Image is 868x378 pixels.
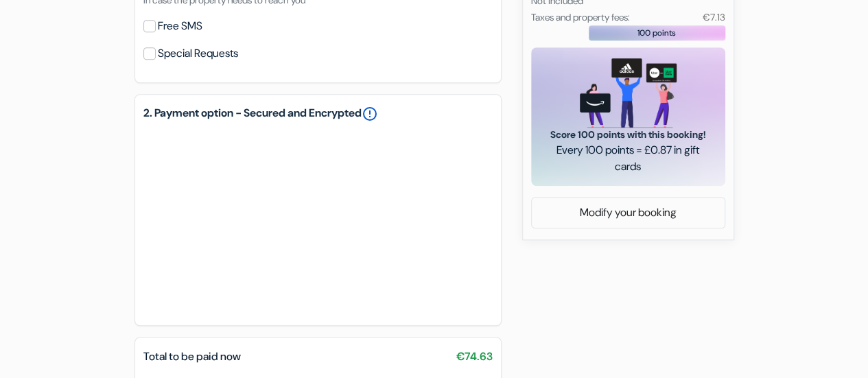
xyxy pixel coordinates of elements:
[548,142,709,175] span: Every 100 points = £0.87 in gift cards
[532,200,725,226] a: Modify your booking
[158,16,202,36] label: Free SMS
[143,349,241,364] span: Total to be paid now
[580,58,677,128] img: gift_card_hero_new.png
[143,106,493,122] h5: 2. Payment option - Secured and Encrypted
[456,349,493,365] span: €74.63
[362,106,378,122] a: error_outline
[531,11,630,23] small: Taxes and property fees:
[158,44,238,63] label: Special Requests
[702,11,725,23] small: €7.13
[637,27,676,39] span: 100 points
[548,128,709,142] span: Score 100 points with this booking!
[141,125,495,317] iframe: Secure payment input frame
